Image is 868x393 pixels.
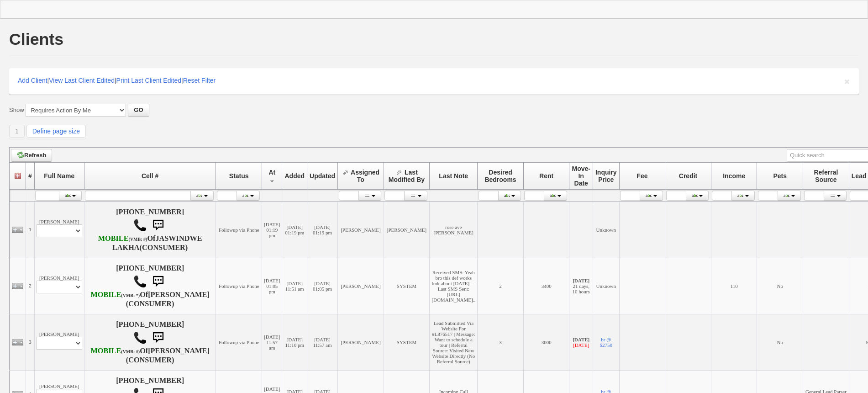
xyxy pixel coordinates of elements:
b: T-Mobile USA, Inc. [90,347,140,355]
span: Desired Bedrooms [484,169,516,183]
td: 3000 [523,314,569,371]
span: Move-In Date [572,165,590,187]
td: Unknown [593,258,619,314]
td: SYSTEM [384,314,430,371]
span: Added [284,172,305,180]
a: Define page size [26,125,86,138]
td: 3 [478,314,524,371]
td: Lead Submitted Via Website For #L876517 | Message: Want to schedule a tour | Referral Source: Vis... [430,314,478,371]
font: (VMB: #) [121,349,140,354]
td: [PERSON_NAME] [338,202,384,258]
span: Full Name [44,172,74,180]
td: [PERSON_NAME] [34,258,84,314]
b: [PERSON_NAME] [148,291,210,299]
a: Add Client [18,77,47,84]
font: MOBILE [90,291,121,299]
td: Unknown [593,202,619,258]
td: 110 [711,258,757,314]
span: Fee [637,172,647,180]
a: br @ $2750 [600,337,613,348]
td: [PERSON_NAME] [34,202,84,258]
label: Show [9,106,24,114]
td: No [757,258,803,314]
td: [DATE] 01:19 pm [307,202,338,258]
b: T-Mobile USA, Inc. [98,234,147,243]
font: MOBILE [98,234,129,243]
h4: [PHONE_NUMBER] Of (CONSUMER) [86,208,214,252]
div: | | | [9,68,859,95]
td: SYSTEM [384,258,430,314]
td: rose ave [PERSON_NAME] [430,202,478,258]
td: Followup via Phone [216,202,262,258]
td: [DATE] 01:05 pm [307,258,338,314]
button: GO [128,104,149,117]
a: Print Last Client Edited [116,77,181,84]
td: [DATE] 11:10 pm [282,314,307,371]
b: Verizon Wireless [90,291,140,299]
td: [DATE] 11:51 am [282,258,307,314]
b: [PERSON_NAME] [148,347,210,355]
td: No [757,314,803,371]
td: 21 days, 10 hours [569,258,593,314]
span: Status [229,172,249,180]
font: (VMB: #) [129,237,147,242]
td: [PERSON_NAME] [338,258,384,314]
font: (VMB: *) [121,293,140,298]
b: [DATE] [573,278,589,283]
span: Income [723,172,745,180]
span: Credit [679,172,697,180]
img: call.png [133,275,147,288]
td: 2 [478,258,524,314]
img: call.png [133,218,147,232]
span: Referral Source [814,169,838,183]
font: MOBILE [90,347,121,355]
img: sms.png [149,329,167,347]
span: Assigned To [351,169,379,183]
td: Followup via Phone [216,314,262,371]
a: 1 [9,125,25,138]
td: [DATE] 01:05 pm [262,258,282,314]
h4: [PHONE_NUMBER] Of (CONSUMER) [86,264,214,308]
td: [PERSON_NAME] [34,314,84,371]
span: Updated [310,172,335,180]
td: Received SMS: Yeah bro this def works lmk about [DATE] - - Last SMS Sent: [URL][DOMAIN_NAME].. [430,258,478,314]
td: 3400 [523,258,569,314]
h1: Clients [9,31,63,48]
span: Inquiry Price [595,169,617,183]
th: # [26,163,35,190]
font: [DATE] [573,342,589,348]
img: sms.png [149,272,167,291]
td: Followup via Phone [216,258,262,314]
td: [DATE] 11:57 am [262,314,282,371]
td: 1 [26,202,35,258]
td: [PERSON_NAME] [384,202,430,258]
a: Refresh [11,149,52,162]
a: View Last Client Edited [49,77,115,84]
td: [DATE] 11:57 am [307,314,338,371]
b: JASWINDWE LAKHA [112,234,202,252]
td: [DATE] 01:19 pm [282,202,307,258]
img: sms.png [149,216,167,234]
h4: [PHONE_NUMBER] Of (CONSUMER) [86,320,214,364]
span: Last Note [439,172,468,180]
td: [DATE] 01:19 pm [262,202,282,258]
span: At [268,169,275,176]
td: 2 [26,258,35,314]
td: [PERSON_NAME] [338,314,384,371]
img: call.png [133,331,147,345]
span: Last Modified By [389,169,425,183]
span: Cell # [142,172,158,180]
span: Rent [539,172,553,180]
b: [DATE] [573,337,589,342]
td: 3 [26,314,35,371]
a: Reset Filter [183,77,216,84]
span: Pets [773,172,787,180]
